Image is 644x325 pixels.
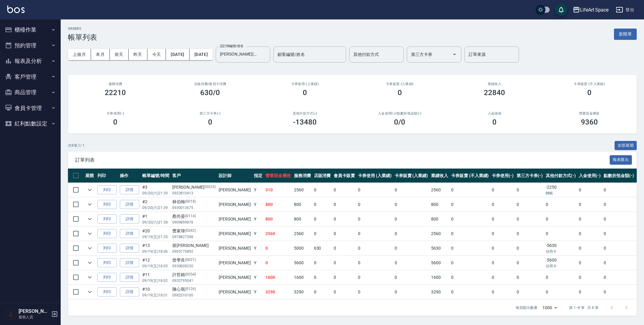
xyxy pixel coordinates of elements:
td: 0 [490,212,515,226]
p: 0923810413 [172,190,216,196]
h3: 服務消費 [75,82,156,86]
td: 0 [393,241,430,255]
td: 0 [577,183,602,197]
td: #12 [141,256,171,270]
th: 業績收入 [430,169,450,183]
td: -5630 [544,241,578,255]
td: 2560 [292,183,312,197]
th: 帳單編號/時間 [141,169,171,183]
th: 其他付款方式(-) [544,169,578,183]
th: 卡券販賣 (入業績) [393,169,430,183]
td: Y [252,285,264,299]
p: 09/20 (六) 21:39 [142,190,169,196]
p: 09/20 (六) 21:39 [142,205,169,210]
td: 3290 [264,285,292,299]
button: 前天 [110,49,129,60]
td: 0 [602,256,636,270]
p: 轉帳 [546,190,576,196]
h2: 第三方卡券(-) [170,111,251,115]
td: #1 [141,212,171,226]
td: 0 [515,256,544,270]
th: 會員卡販賣 [332,169,356,183]
td: #2 [141,197,171,212]
td: [PERSON_NAME] [217,183,252,197]
a: 詳情 [120,185,139,195]
td: Y [252,227,264,241]
td: [PERSON_NAME] [217,197,252,212]
td: 0 [393,256,430,270]
th: 操作 [118,169,141,183]
td: 0 [332,256,356,270]
h3: 0 [398,88,402,97]
td: -2250 [544,183,578,197]
td: 0 [356,256,393,270]
td: 5000 [292,241,312,255]
p: 09/19 (五) 18:05 [142,263,169,269]
td: 0 [393,183,430,197]
button: 列印 [97,200,117,209]
th: 店販消費 [312,169,332,183]
td: [PERSON_NAME] [217,227,252,241]
td: #11 [141,270,171,285]
p: 服務人員 [19,314,49,320]
button: expand row [85,185,94,194]
td: 0 [332,183,356,197]
td: 0 [602,212,636,226]
td: #10 [141,285,171,299]
td: #13 [141,241,171,255]
td: 0 [602,241,636,255]
p: (G018) [185,199,196,205]
p: 0930013675 [172,205,216,210]
div: 蔡尚晏 [172,213,216,220]
p: (G114) [185,213,196,220]
p: 0932795041 [172,278,216,283]
td: 3290 [430,285,450,299]
button: expand row [85,200,94,209]
td: 0 [577,270,602,285]
button: 列印 [97,214,117,224]
h3: 0 [208,118,212,126]
td: 0 [515,212,544,226]
h2: 營業現金應收 [549,111,630,115]
th: 第三方卡券(-) [515,169,544,183]
p: (G021) [185,257,196,263]
h2: ORDERS [68,27,97,31]
div: 曾學良 [172,257,216,263]
h2: 店販消費 /會員卡消費 [170,82,251,86]
td: 0 [577,227,602,241]
td: 0 [577,197,602,212]
th: 客戶 [171,169,217,183]
td: 0 [450,227,490,241]
a: 詳情 [120,287,139,297]
td: 0 [515,227,544,241]
td: 0 [602,183,636,197]
button: 列印 [97,185,117,195]
p: 09/20 (六) 21:38 [142,220,169,225]
img: Logo [7,5,25,13]
button: expand row [85,214,94,224]
td: 0 [515,285,544,299]
td: [PERSON_NAME] [217,212,252,226]
a: 詳情 [120,200,139,209]
td: 0 [332,212,356,226]
td: 0 [602,285,636,299]
div: LifeArt Space [580,6,609,14]
th: 點數折抵金額(-) [602,169,636,183]
td: Y [252,183,264,197]
button: Open [450,50,459,59]
button: LifeArt Space [570,4,611,16]
button: expand row [85,258,94,267]
p: 0905175892 [172,249,216,254]
td: -5600 [544,256,578,270]
td: 0 [393,212,430,226]
td: 0 [577,241,602,255]
button: 登出 [613,4,637,15]
td: 5630 [430,241,450,255]
td: 800 [430,197,450,212]
td: Y [252,270,264,285]
p: 0930828220 [172,263,216,269]
span: 訂單列表 [75,157,610,163]
td: 0 [544,197,578,212]
button: 紅利點數設定 [2,116,58,132]
h3: 0 [587,88,592,97]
